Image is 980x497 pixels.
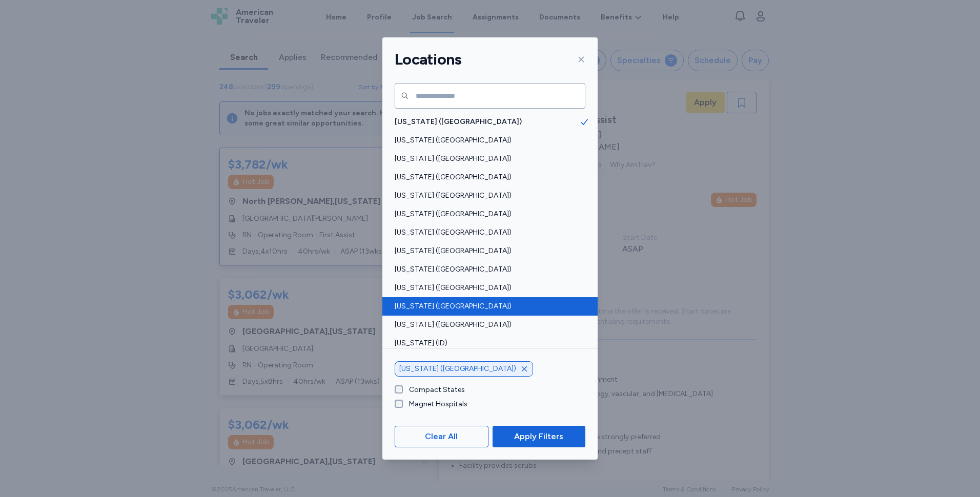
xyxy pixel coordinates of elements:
span: [US_STATE] ([GEOGRAPHIC_DATA]) [395,172,579,182]
span: [US_STATE] ([GEOGRAPHIC_DATA]) [395,191,579,201]
h1: Locations [395,50,461,69]
span: [US_STATE] ([GEOGRAPHIC_DATA]) [395,117,579,127]
span: [US_STATE] ([GEOGRAPHIC_DATA]) [399,364,516,374]
span: Apply Filters [514,430,563,443]
span: [US_STATE] ([GEOGRAPHIC_DATA]) [395,209,579,219]
label: Compact States [403,385,465,395]
span: [US_STATE] ([GEOGRAPHIC_DATA]) [395,301,579,312]
span: [US_STATE] ([GEOGRAPHIC_DATA]) [395,135,579,146]
label: Magnet Hospitals [403,399,467,409]
span: Clear All [425,430,458,443]
span: [US_STATE] ([GEOGRAPHIC_DATA]) [395,227,579,238]
span: [US_STATE] ([GEOGRAPHIC_DATA]) [395,154,579,164]
span: [US_STATE] ([GEOGRAPHIC_DATA]) [395,283,579,293]
span: [US_STATE] ([GEOGRAPHIC_DATA]) [395,246,579,256]
span: [US_STATE] ([GEOGRAPHIC_DATA]) [395,320,579,330]
span: [US_STATE] (ID) [395,338,579,348]
button: Apply Filters [493,426,585,447]
button: Clear All [395,426,488,447]
span: [US_STATE] ([GEOGRAPHIC_DATA]) [395,264,579,275]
